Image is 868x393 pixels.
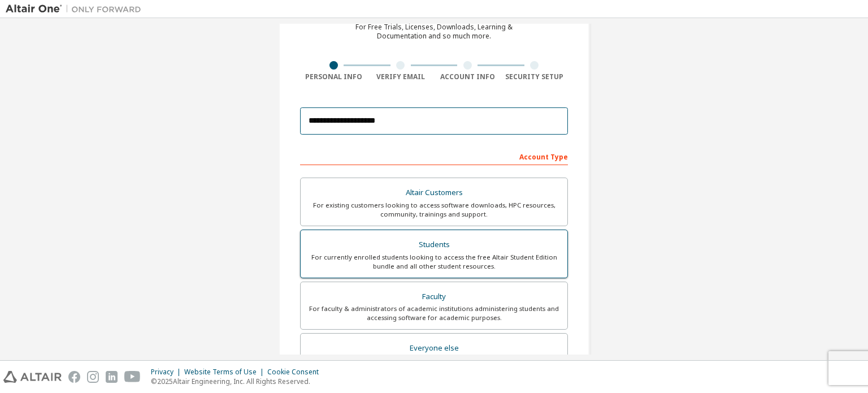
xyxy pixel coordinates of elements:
div: Altair Customers [307,185,561,201]
div: Security Setup [501,72,568,81]
img: altair_logo.svg [3,371,62,383]
img: youtube.svg [124,371,141,383]
div: Faculty [307,289,561,305]
div: Website Terms of Use [184,368,267,377]
div: Cookie Consent [267,368,325,377]
img: instagram.svg [87,371,99,383]
p: © 2025 Altair Engineering, Inc. All Rights Reserved. [151,377,325,386]
div: Everyone else [307,340,561,356]
div: Students [307,237,561,253]
div: For existing customers looking to access software downloads, HPC resources, community, trainings ... [307,201,561,219]
div: Verify Email [367,72,435,81]
div: For faculty & administrators of academic institutions administering students and accessing softwa... [307,304,561,322]
div: Privacy [151,368,184,377]
div: Account Info [434,72,501,81]
div: Personal Info [300,72,367,81]
div: For currently enrolled students looking to access the free Altair Student Edition bundle and all ... [307,253,561,271]
div: For Free Trials, Licenses, Downloads, Learning & Documentation and so much more. [355,23,513,41]
img: linkedin.svg [106,371,118,383]
img: Altair One [6,3,147,15]
img: facebook.svg [68,371,80,383]
div: Account Type [300,147,568,165]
